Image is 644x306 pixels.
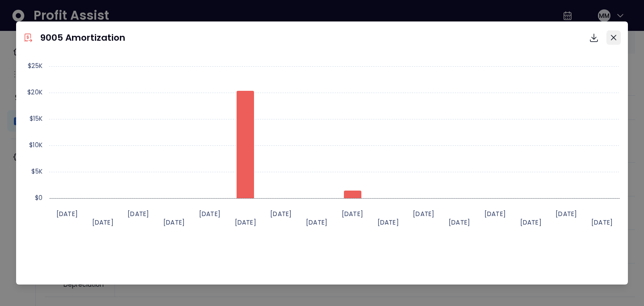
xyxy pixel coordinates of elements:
[449,218,470,227] text: [DATE]
[585,29,603,47] button: Download options
[40,31,125,44] p: 9005 Amortization
[606,30,621,45] button: Close
[56,209,78,218] text: [DATE]
[199,209,220,218] text: [DATE]
[27,88,42,97] text: $20K
[30,114,42,123] text: $15K
[92,218,114,227] text: [DATE]
[342,209,363,218] text: [DATE]
[28,61,42,70] text: $25K
[591,218,613,227] text: [DATE]
[270,209,292,218] text: [DATE]
[555,209,577,218] text: [DATE]
[127,209,149,218] text: [DATE]
[235,218,256,227] text: [DATE]
[163,218,185,227] text: [DATE]
[484,209,506,218] text: [DATE]
[31,167,42,176] text: $5K
[520,218,542,227] text: [DATE]
[413,209,434,218] text: [DATE]
[377,218,399,227] text: [DATE]
[29,140,42,149] text: $10K
[35,193,42,202] text: $0
[306,218,327,227] text: [DATE]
